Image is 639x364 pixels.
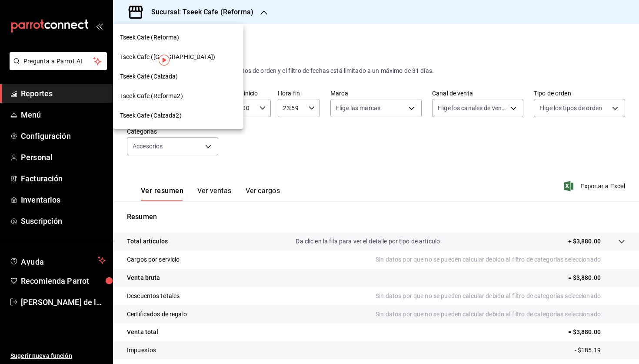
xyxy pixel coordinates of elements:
[120,72,178,81] span: Tseek Café (Calzada)
[120,52,215,62] span: Tseek Cafe ([GEOGRAPHIC_DATA])
[113,28,243,47] div: Tseek Cafe (Reforma)
[120,92,183,101] span: Tseek Cafe (Reforma2)
[120,33,180,42] span: Tseek Cafe (Reforma)
[113,47,243,67] div: Tseek Cafe ([GEOGRAPHIC_DATA])
[159,55,170,66] img: Tooltip marker
[120,111,182,120] span: Tseek Cafe (Calzada2)
[113,67,243,86] div: Tseek Café (Calzada)
[113,106,243,125] div: Tseek Cafe (Calzada2)
[113,86,243,106] div: Tseek Cafe (Reforma2)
